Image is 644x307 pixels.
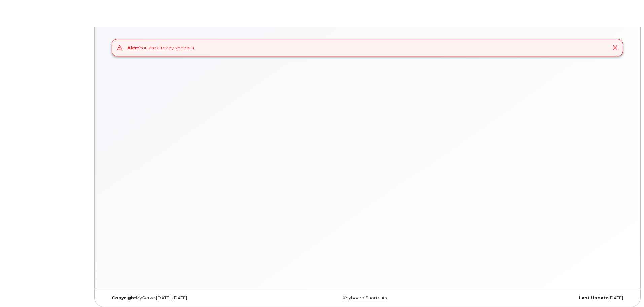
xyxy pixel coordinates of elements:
a: Keyboard Shortcuts [343,295,387,300]
strong: Alert [127,45,139,50]
strong: Last Update [579,295,609,300]
div: [DATE] [454,295,628,301]
div: You are already signed in. [127,44,195,51]
strong: Copyright [112,295,136,300]
div: MyServe [DATE]–[DATE] [107,295,281,301]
